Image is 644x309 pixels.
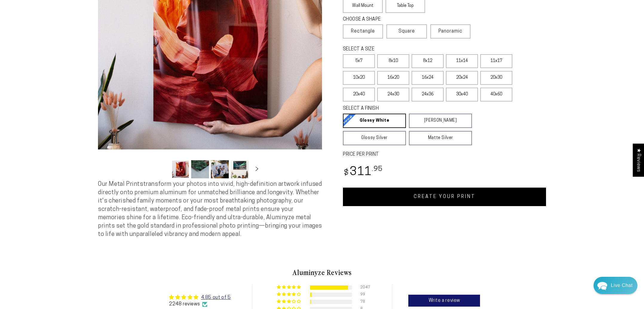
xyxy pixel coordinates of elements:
[412,88,444,101] label: 24x36
[344,169,349,177] span: $
[438,29,462,34] span: Panoramic
[351,28,375,35] span: Rectangle
[398,28,415,35] span: Square
[343,166,383,178] bdi: 311
[343,46,462,53] legend: SELECT A SIZE
[343,114,406,128] a: Glossy White
[277,299,302,304] div: 3% (78) reviews with 3 star rating
[343,105,458,112] legend: SELECT A FINISH
[231,160,249,178] button: Load image 4 in gallery view
[343,54,375,68] label: 5x7
[148,267,496,277] h2: Aluminyze Reviews
[377,71,409,85] label: 16x20
[446,88,478,101] label: 30x40
[277,285,302,290] div: 91% (2047) reviews with 5 star rating
[360,300,367,304] div: 78
[412,71,444,85] label: 16x24
[360,293,367,297] div: 99
[211,160,229,178] button: Load image 3 in gallery view
[372,166,383,173] sup: .95
[277,292,302,297] div: 4% (99) reviews with 4 star rating
[343,188,546,206] a: CREATE YOUR PRINT
[446,71,478,85] label: 20x24
[191,160,209,178] button: Load image 2 in gallery view
[98,181,322,237] span: Our Metal Prints transform your photos into vivid, high-definition artwork infused directly onto ...
[480,71,512,85] label: 20x30
[171,160,189,178] button: Load image 1 in gallery view
[480,88,512,101] label: 40x60
[343,16,421,23] legend: CHOOSE A SHAPE
[446,54,478,68] label: 11x14
[377,54,409,68] label: 8x10
[343,71,375,85] label: 10x20
[201,295,231,300] a: 4.85 out of 5
[412,54,444,68] label: 8x12
[409,114,472,128] a: [PERSON_NAME]
[409,131,472,145] a: Matte Silver
[169,301,231,308] div: 2248 reviews
[157,163,170,176] button: Slide left
[408,295,480,307] a: Write a review
[343,151,546,158] label: PRICE PER PRINT
[343,131,406,145] a: Glossy Silver
[594,277,637,294] div: Chat widget toggle
[480,54,512,68] label: 11x17
[202,302,207,307] img: Verified Checkmark
[360,285,367,290] div: 2047
[169,294,231,301] div: Average rating is 4.85 stars
[377,88,409,101] label: 24x30
[633,143,644,177] div: Click to open Judge.me floating reviews tab
[611,277,633,294] div: Contact Us Directly
[343,88,375,101] label: 20x40
[250,163,263,176] button: Slide right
